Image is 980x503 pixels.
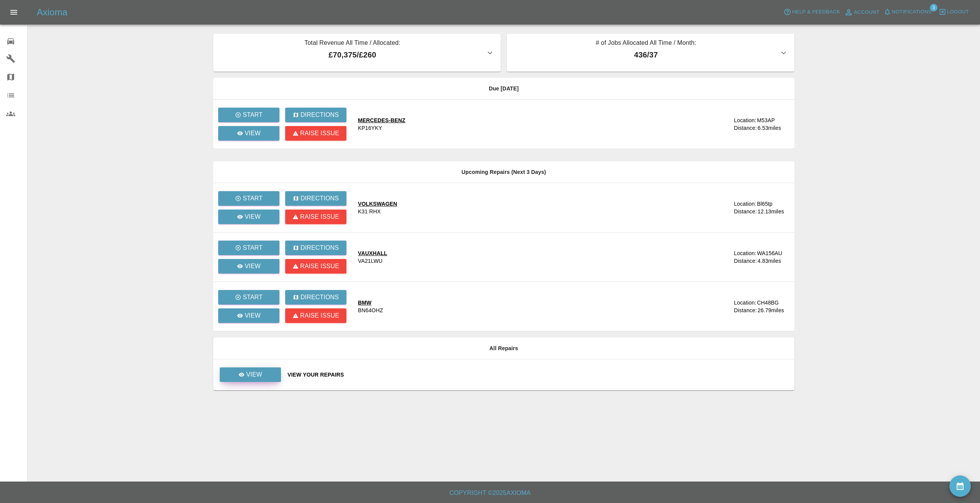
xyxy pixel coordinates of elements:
[842,6,882,18] a: Account
[358,116,694,132] a: MERCEDES-BENZKP16YKY
[507,34,794,72] button: # of Jobs Allocated All Time / Month:436/37
[218,126,279,141] a: View
[243,110,263,120] p: Start
[245,311,261,320] p: View
[300,212,339,221] p: Raise issue
[246,370,262,379] p: View
[358,249,387,257] div: VAUXHALL
[219,371,281,377] a: View
[757,299,779,306] div: CH48BG
[734,208,757,215] div: Distance:
[937,6,971,18] button: Logout
[792,8,840,16] span: Help & Feedback
[285,308,346,323] button: Raise issue
[701,249,788,265] a: Location:WA156AUDistance:4.83miles
[757,116,775,124] div: M53AP
[701,200,788,215] a: Location:Bl65tpDistance:12.13miles
[949,475,971,497] button: availability
[882,6,934,18] button: Notifications
[285,126,346,141] button: Raise issue
[930,4,938,11] span: 3
[758,124,788,132] div: 6.53 miles
[243,293,263,302] p: Start
[245,212,261,221] p: View
[734,200,756,208] div: Location:
[734,124,757,132] div: Distance:
[782,6,842,18] button: Help & Feedback
[701,116,788,132] a: Location:M53APDistance:6.53miles
[218,191,279,206] button: Start
[213,338,794,359] th: All Repairs
[300,262,339,271] p: Raise issue
[758,208,788,215] div: 12.13 miles
[285,210,346,224] button: Raise issue
[758,257,788,265] div: 4.83 miles
[218,308,279,323] a: View
[243,194,263,203] p: Start
[358,257,382,265] div: VA21LWU
[285,241,346,255] button: Directions
[734,257,757,265] div: Distance:
[358,249,694,265] a: VAUXHALLVA21LWU
[734,306,757,314] div: Distance:
[757,249,782,257] div: WA156AU
[358,200,397,208] div: VOLKSWAGEN
[701,299,788,314] a: Location:CH48BGDistance:26.79miles
[734,116,756,124] div: Location:
[513,38,779,49] p: # of Jobs Allocated All Time / Month:
[358,306,383,314] div: BN64OHZ
[245,262,261,271] p: View
[213,161,794,183] th: Upcoming Repairs (Next 3 Days)
[285,290,346,305] button: Directions
[301,194,339,203] p: Directions
[218,259,279,274] a: View
[218,108,279,122] button: Start
[854,8,880,17] span: Account
[892,8,932,16] span: Notifications
[300,311,339,320] p: Raise issue
[245,129,261,138] p: View
[301,243,339,252] p: Directions
[213,34,501,72] button: Total Revenue All Time / Allocated:£70,375/£260
[358,299,694,314] a: BMWBN64OHZ
[513,49,779,61] p: 436 / 37
[300,129,339,138] p: Raise issue
[358,200,694,215] a: VOLKSWAGENK31 RHX
[758,306,788,314] div: 26.79 miles
[219,38,485,49] p: Total Revenue All Time / Allocated:
[358,116,405,124] div: MERCEDES-BENZ
[219,49,485,61] p: £70,375 / £260
[358,299,383,306] div: BMW
[734,249,756,257] div: Location:
[734,299,756,306] div: Location:
[301,110,339,120] p: Directions
[287,371,788,378] a: View Your Repairs
[220,367,281,382] a: View
[285,259,346,274] button: Raise issue
[358,208,381,215] div: K31 RHX
[6,488,974,498] h6: Copyright © 2025 Axioma
[285,108,346,122] button: Directions
[358,124,382,132] div: KP16YKY
[243,243,263,252] p: Start
[37,6,67,18] h5: Axioma
[757,200,773,208] div: Bl65tp
[218,241,279,255] button: Start
[218,290,279,305] button: Start
[301,293,339,302] p: Directions
[947,8,969,16] span: Logout
[285,191,346,206] button: Directions
[5,3,23,21] button: Open drawer
[218,210,279,224] a: View
[213,78,794,100] th: Due [DATE]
